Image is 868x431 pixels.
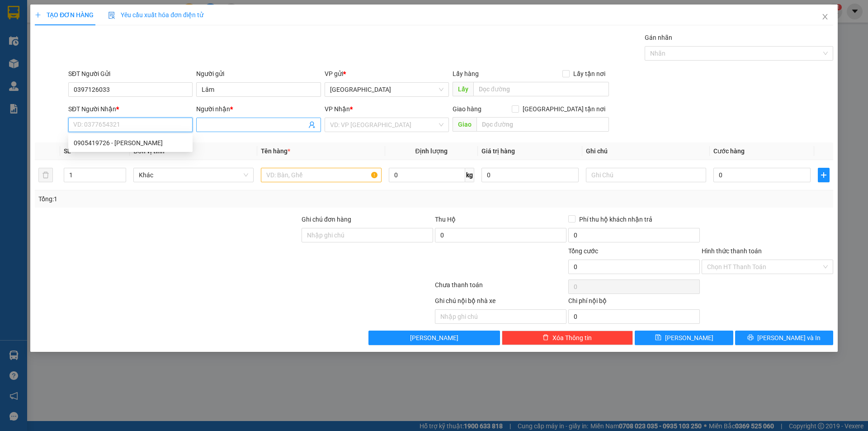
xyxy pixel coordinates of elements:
span: Lấy [453,82,473,96]
span: Giao hàng [453,105,481,113]
span: Cước hàng [713,147,745,155]
span: Định lượng [415,147,448,155]
span: [PERSON_NAME] và In [757,333,821,343]
input: Ghi Chú [586,168,706,182]
span: close [821,13,829,20]
input: Dọc đường [473,82,609,96]
span: Phí thu hộ khách nhận trả [576,214,656,224]
img: icon [108,12,115,19]
span: TẠO ĐƠN HÀNG [35,11,94,19]
div: SĐT Người Nhận [68,104,193,114]
th: Ghi chú [582,142,710,160]
span: [PERSON_NAME] [410,333,458,343]
span: [PERSON_NAME] [665,333,713,343]
span: Khác [139,168,248,182]
span: plus [35,12,41,18]
span: Giá trị hàng [481,147,515,155]
div: 0905419726 - [PERSON_NAME] [74,138,187,148]
span: user-add [308,121,316,128]
input: 0 [481,168,579,182]
label: Gán nhãn [645,34,672,41]
span: Tổng cước [568,247,598,255]
span: [GEOGRAPHIC_DATA] tận nơi [519,104,609,114]
button: Close [812,5,838,30]
button: [PERSON_NAME] [368,331,500,345]
span: delete [542,334,549,341]
input: Ghi chú đơn hàng [302,228,433,242]
input: Nhập ghi chú [435,309,566,324]
div: Tổng: 1 [38,194,335,204]
div: Chi phí nội bộ [568,296,700,309]
div: Ghi chú nội bộ nhà xe [435,296,566,309]
div: Người gửi [196,69,321,79]
div: Người nhận [196,104,321,114]
span: plus [818,171,829,179]
label: Ghi chú đơn hàng [302,216,351,223]
span: Giao [453,117,476,132]
button: save[PERSON_NAME] [635,331,733,345]
span: printer [747,334,754,341]
span: Lấy tận nơi [570,69,609,79]
span: Xóa Thông tin [552,333,592,343]
span: SL [64,147,71,155]
div: 0905419726 - Kim Vương [68,136,193,150]
div: SĐT Người Gửi [68,69,193,79]
div: Chưa thanh toán [434,280,567,296]
input: VD: Bàn, Ghế [261,168,381,182]
span: Nha Trang [330,83,443,96]
div: VP gửi [325,69,449,79]
label: Hình thức thanh toán [702,247,762,255]
span: kg [465,168,474,182]
span: Lấy hàng [453,70,479,77]
input: Dọc đường [476,117,609,132]
span: Yêu cầu xuất hóa đơn điện tử [108,11,203,19]
button: plus [818,168,830,182]
button: delete [38,168,53,182]
span: Thu Hộ [435,216,456,223]
span: VP Nhận [325,105,350,113]
span: Tên hàng [261,147,290,155]
span: save [655,334,661,341]
button: printer[PERSON_NAME] và In [735,331,833,345]
button: deleteXóa Thông tin [502,331,633,345]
